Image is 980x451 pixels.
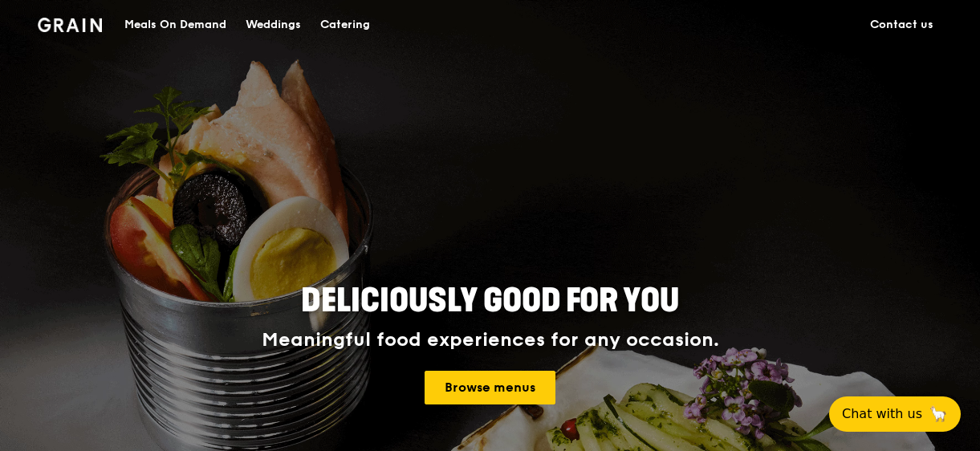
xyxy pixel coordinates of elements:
a: Contact us [860,1,943,49]
div: Catering [320,1,370,49]
a: Browse menus [425,371,555,404]
button: Chat with us🦙 [829,396,961,432]
a: Catering [311,1,380,49]
span: 🦙 [929,404,948,424]
div: Meaningful food experiences for any occasion. [201,329,779,351]
div: Meals On Demand [124,1,226,49]
div: Weddings [246,1,301,49]
a: Weddings [236,1,311,49]
span: Chat with us [842,404,922,424]
span: Deliciously good for you [301,282,679,320]
img: Grain [38,18,103,32]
